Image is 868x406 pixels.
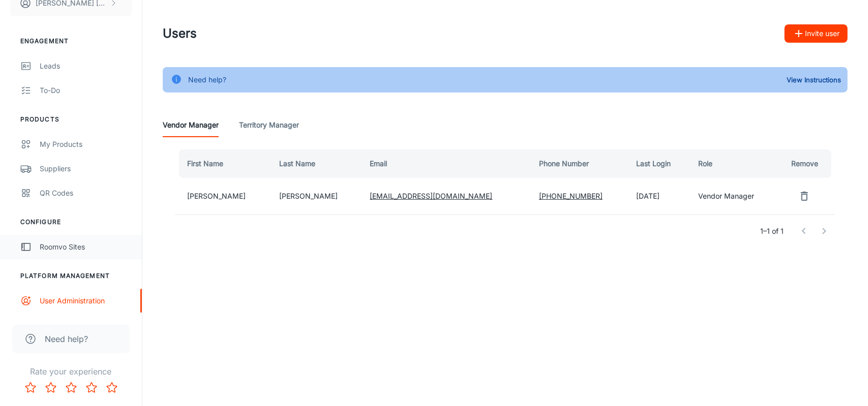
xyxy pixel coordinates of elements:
[40,295,132,306] div: User Administration
[40,188,132,199] div: QR Codes
[690,149,778,178] th: Role
[239,113,299,137] a: Territory Manager
[163,24,197,43] h1: Users
[163,113,219,137] a: Vendor Manager
[40,60,132,72] div: Leads
[784,72,844,87] button: View Instructions
[271,149,362,178] th: Last Name
[690,178,778,214] td: Vendor Manager
[175,149,271,178] th: First Name
[370,192,493,200] a: [EMAIL_ADDRESS][DOMAIN_NAME]
[175,178,271,214] td: [PERSON_NAME]
[362,149,531,178] th: Email
[40,139,132,150] div: My Products
[271,178,362,214] td: [PERSON_NAME]
[40,241,132,253] div: Roomvo Sites
[628,149,690,178] th: Last Login
[785,24,848,43] button: Invite user
[628,178,690,214] td: [DATE]
[760,226,784,237] p: 1–1 of 1
[539,192,603,200] a: [PHONE_NUMBER]
[531,149,628,178] th: Phone Number
[794,186,815,206] button: remove user
[188,70,226,89] div: Need help?
[40,85,132,96] div: To-do
[40,163,132,174] div: Suppliers
[778,149,835,178] th: Remove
